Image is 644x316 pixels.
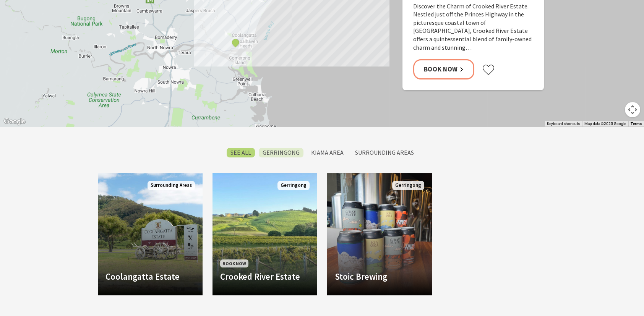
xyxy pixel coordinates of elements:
img: Google [2,117,27,126]
a: Terms [631,122,642,126]
h4: Coolangatta Estate [105,271,195,282]
a: Open this area in Google Maps (opens a new window) [2,117,27,126]
h4: Stoic Brewing [335,271,424,282]
a: Another Image Used Stoic Brewing Gerringong [327,173,432,295]
a: Book Now [413,59,475,79]
label: Kiama Area [307,148,347,157]
h4: Crooked River Estate [220,271,310,282]
label: SEE All [227,148,255,157]
button: Map camera controls [625,102,640,117]
span: Gerringong [277,181,310,190]
button: Click to favourite Crooked River Estate [482,64,495,76]
a: Coolangatta Estate Surrounding Areas [98,173,203,295]
label: Gerringong [259,148,303,157]
span: Book Now [220,259,248,267]
span: Gerringong [392,181,424,190]
label: Surrounding Areas [351,148,418,157]
span: Surrounding Areas [148,181,195,190]
a: Book Now Crooked River Estate Gerringong [213,173,317,295]
p: Discover the Charm of Crooked River Estate. Nestled just off the Princes Highway in the picturesq... [413,2,533,52]
button: Keyboard shortcuts [547,121,580,126]
button: See detail about Coolangatta Estate [230,37,240,47]
span: Map data ©2025 Google [584,122,626,126]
